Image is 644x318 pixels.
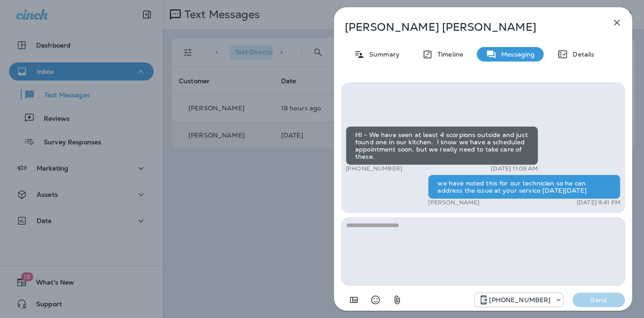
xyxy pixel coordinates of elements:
p: Timeline [433,51,463,58]
button: Select an emoji [367,291,385,309]
div: we have noted this for our technician so he can address the issue at your service [DATE][DATE] [428,175,620,199]
p: [PERSON_NAME] [428,199,479,206]
button: Add in a premade template [345,291,363,309]
p: [PHONE_NUMBER] [489,296,550,304]
p: [PERSON_NAME] [PERSON_NAME] [345,21,592,33]
p: Details [568,51,594,58]
p: [PHONE_NUMBER] [346,165,402,172]
div: +1 (520) 602-9905 [475,294,563,305]
p: [DATE] 11:09 AM [491,165,538,172]
p: Messaging [497,51,535,58]
div: HI - We have seen at least 4 scorpions outside and just found one in our kitchen. I know we have ... [346,126,538,165]
p: [DATE] 9:41 PM [577,199,620,206]
p: Summary [365,51,400,58]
